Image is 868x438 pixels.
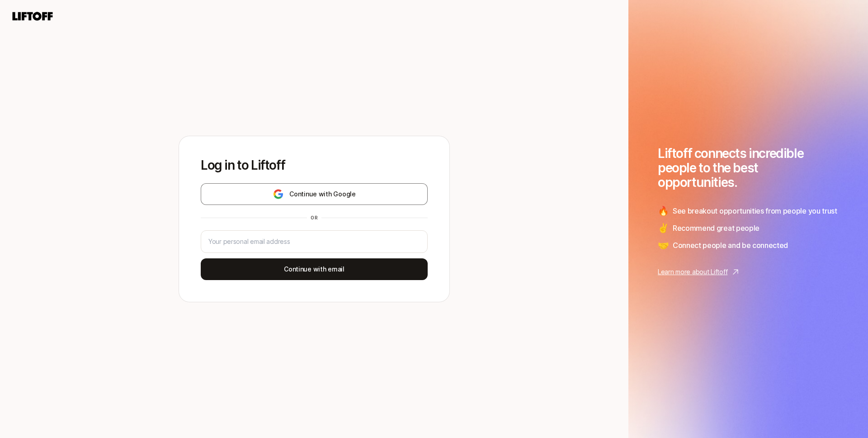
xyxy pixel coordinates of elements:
[273,189,284,200] img: google-logo
[673,205,837,217] span: See breakout opportunities from people you trust
[658,238,669,252] span: 🤝
[658,221,669,235] span: ✌️
[201,258,428,280] button: Continue with email
[673,222,759,234] span: Recommend great people
[208,236,420,247] input: Your personal email address
[658,146,839,190] h1: Liftoff connects incredible people to the best opportunities.
[307,214,321,221] div: or
[201,183,428,205] button: Continue with Google
[673,239,788,251] span: Connect people and be connected
[658,267,727,277] p: Learn more about Liftoff
[658,204,669,218] span: 🔥
[658,267,839,277] a: Learn more about Liftoff
[201,158,428,172] p: Log in to Liftoff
